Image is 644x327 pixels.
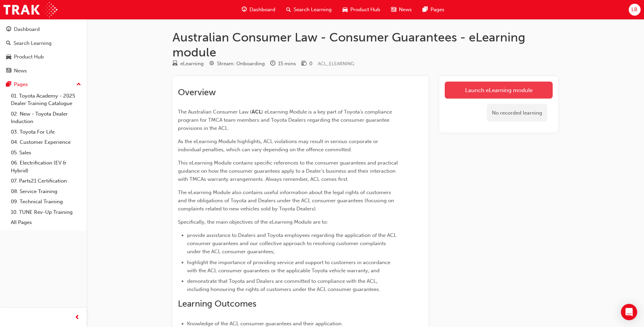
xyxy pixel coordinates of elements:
a: 04. Customer Experience [8,137,84,148]
img: Trak [3,2,57,17]
button: Pages [3,78,84,91]
span: clock-icon [270,61,275,67]
a: 03. Toyota For Life [8,127,84,137]
span: demonstrate that Toyota and Dealers are committed to compliance with the ACL, including honouring... [187,278,380,292]
a: News [3,65,84,77]
a: news-iconNews [386,3,417,17]
span: car-icon [343,5,348,14]
div: Stream: Onboarding [217,60,265,68]
span: highlight the importance of providing service and support to customers in accordance with the ACL... [187,259,392,274]
span: guage-icon [242,5,247,14]
a: Product Hub [3,51,84,63]
a: 07. Parts21 Certification [8,176,84,186]
span: LB [631,6,638,14]
a: 01. Toyota Academy - 2025 Dealer Training Catalogue [8,91,84,109]
div: Type [172,59,204,68]
span: Search Learning [294,6,332,14]
span: news-icon [6,68,11,74]
a: 02. New - Toyota Dealer Induction [8,109,84,127]
span: ACL [252,109,261,115]
a: 05. Sales [8,148,84,158]
a: pages-iconPages [417,3,450,17]
span: Knowledge of the ACL consumer guarantees and their application. [187,321,343,327]
a: search-iconSearch Learning [281,3,337,17]
a: car-iconProduct Hub [337,3,386,17]
a: 06. Electrification (EV & Hybrid) [8,158,84,176]
div: Dashboard [14,25,40,33]
span: News [399,6,412,14]
span: The Australian Consumer Law ( [178,109,252,115]
span: The eLearning Module also contains useful information about the legal rights of customers and the... [178,189,395,212]
div: Duration [270,59,296,68]
button: LB [629,4,641,16]
span: pages-icon [423,5,428,14]
a: 08. Service Training [8,186,84,197]
a: 10. TUNE Rev-Up Training [8,207,84,218]
h1: Australian Consumer Law - Consumer Guarantees - eLearning module [172,30,558,59]
div: News [14,67,27,75]
div: Open Intercom Messenger [621,304,637,320]
a: Dashboard [3,23,84,36]
span: target-icon [209,61,214,67]
span: As the eLearning Module highlights, ACL violations may result in serious corporate or individual ... [178,138,380,153]
span: Pages [430,6,444,14]
div: Price [301,59,312,68]
div: No recorded learning [487,104,547,122]
span: ) eLearning Module is a key part of Toyota’s compliance program for TMCA team members and Toyota ... [178,109,393,131]
span: learningResourceType_ELEARNING-icon [172,61,178,67]
div: 0 [309,60,312,68]
span: Product Hub [350,6,380,14]
span: provide assistance to Dealers and Toyota employees regarding the application of the ACL consumer ... [187,232,398,255]
span: car-icon [6,54,11,60]
div: 15 mins [278,60,296,68]
a: Search Learning [3,37,84,50]
span: Learning resource code [318,61,354,67]
span: news-icon [391,5,396,14]
span: Specifically, the main objectives of the eLearning Module are to: [178,219,328,225]
div: Product Hub [14,53,44,61]
button: DashboardSearch LearningProduct HubNews [3,22,84,78]
a: guage-iconDashboard [236,3,281,17]
span: pages-icon [6,82,11,88]
div: Stream [209,59,265,68]
span: Overview [178,87,216,98]
span: money-icon [301,61,307,67]
div: eLearning [180,60,204,68]
span: up-icon [76,80,81,89]
span: This eLearning Module contains specific references to the consumer guarantees and practical guida... [178,160,399,182]
span: search-icon [286,5,291,14]
span: prev-icon [75,313,80,322]
a: 09. Technical Training [8,196,84,207]
span: guage-icon [6,27,11,33]
a: Launch eLearning module [445,82,553,99]
a: All Pages [8,217,84,228]
span: Learning Outcomes [178,298,256,309]
div: Pages [14,81,28,88]
div: Search Learning [14,39,52,47]
span: Dashboard [250,6,275,14]
span: search-icon [6,40,11,47]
